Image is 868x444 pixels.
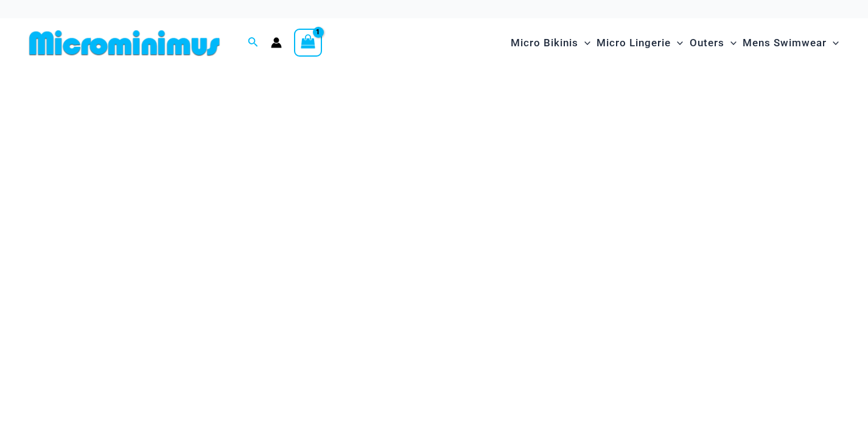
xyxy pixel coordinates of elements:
[593,24,686,62] a: Micro LingerieMenu ToggleMenu Toggle
[578,27,590,58] span: Menu Toggle
[508,24,593,62] a: Micro BikinisMenu ToggleMenu Toggle
[294,29,322,57] a: View Shopping Cart, 1 items
[690,27,724,58] span: Outers
[506,23,844,63] nav: Site Navigation
[511,27,578,58] span: Micro Bikinis
[271,37,282,48] a: Account icon link
[248,35,259,51] a: Search icon link
[740,24,842,62] a: Mens SwimwearMenu ToggleMenu Toggle
[724,27,737,58] span: Menu Toggle
[24,29,225,57] img: MM SHOP LOGO FLAT
[671,27,683,58] span: Menu Toggle
[743,27,827,58] span: Mens Swimwear
[597,27,671,58] span: Micro Lingerie
[827,27,839,58] span: Menu Toggle
[687,24,740,62] a: OutersMenu ToggleMenu Toggle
